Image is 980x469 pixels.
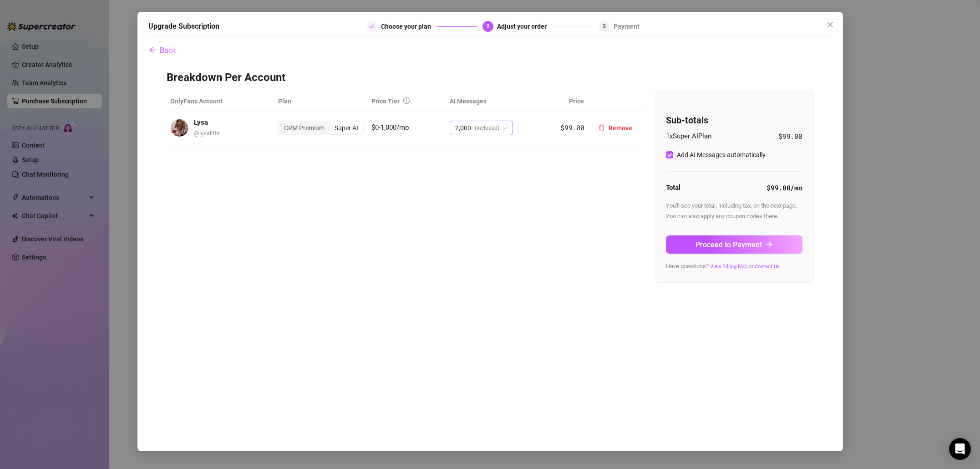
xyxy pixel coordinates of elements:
[544,91,588,112] th: Price
[167,71,814,85] h3: Breakdown Per Account
[677,150,766,160] div: Add AI Messages automatically
[949,438,971,460] div: Open Intercom Messenger
[666,184,680,192] strong: Total
[371,97,400,105] span: Price Tier
[497,21,552,32] div: Adjust your order
[827,21,834,28] span: close
[603,23,606,30] span: 3
[560,123,584,132] span: $99.00
[403,97,410,104] span: info-circle
[194,118,208,127] strong: Lysa
[274,91,368,112] th: Plan
[778,131,802,142] span: $99.00
[599,124,605,131] span: delete
[371,123,409,132] span: $0-1,000/mo
[148,41,176,60] button: Back
[446,91,544,112] th: AI Messages
[766,241,773,248] span: arrow-right
[666,202,797,219] span: You'll see your total, including tax, on the next page. You can also apply any coupon codes there.
[767,183,802,192] strong: $99.00 /mo
[369,24,375,29] span: check
[609,124,632,132] span: Remove
[666,114,802,127] h4: Sub-totals
[614,21,640,32] div: Payment
[279,122,330,134] div: CRM Premium
[755,264,780,270] a: Contact Us
[666,131,711,142] span: 1 x Super AI Plan
[710,264,747,270] a: View Billing FAQ
[194,130,220,137] span: @ lysalifts
[167,91,275,112] th: OnlyFans Account
[823,21,838,28] span: Close
[171,119,188,137] img: avatar.jpg
[666,263,780,270] span: Have questions? or
[666,235,802,254] button: Proceed to Paymentarrow-right
[160,46,176,55] span: Back
[455,121,471,135] span: 2,000
[149,46,156,54] span: arrow-left
[475,121,499,135] span: (included)
[148,21,219,32] h5: Upgrade Subscription
[591,121,640,135] button: Remove
[330,122,363,134] div: Super AI
[381,21,437,32] div: Choose your plan
[487,23,490,30] span: 2
[823,17,838,32] button: Close
[696,240,762,249] span: Proceed to Payment
[278,121,364,135] div: segmented control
